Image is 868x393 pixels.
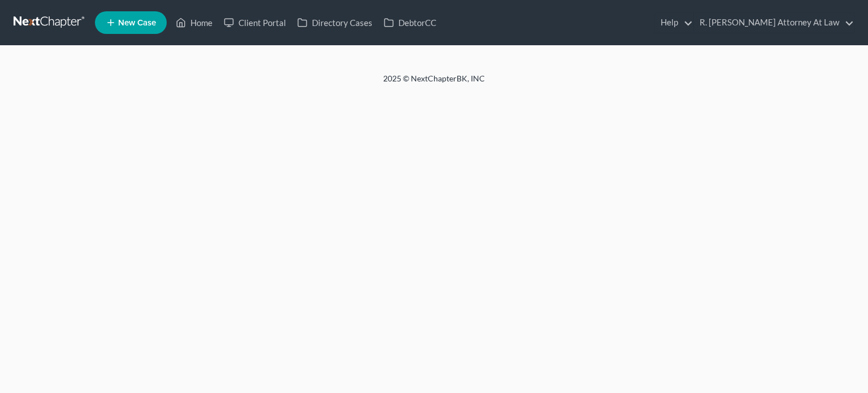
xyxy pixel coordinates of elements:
a: Home [170,12,218,33]
new-legal-case-button: New Case [95,11,167,34]
a: R. [PERSON_NAME] Attorney At Law [694,12,854,33]
a: Help [655,12,693,33]
a: Client Portal [218,12,292,33]
a: Directory Cases [292,12,378,33]
a: DebtorCC [378,12,442,33]
div: 2025 © NextChapterBK, INC [112,73,756,93]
